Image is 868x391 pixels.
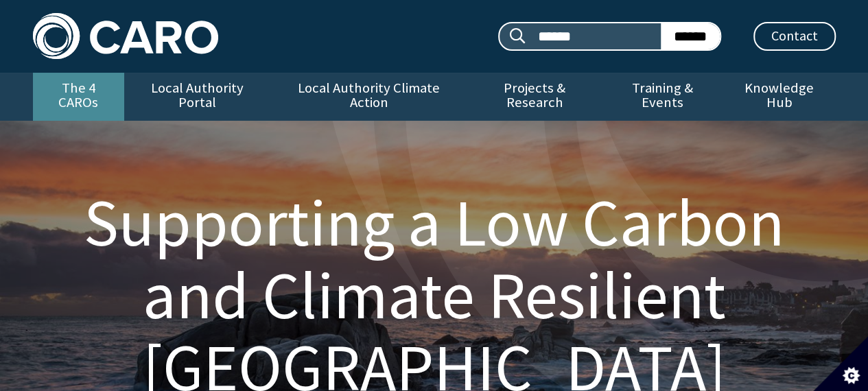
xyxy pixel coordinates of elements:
[813,336,868,391] button: Set cookie preferences
[33,13,218,59] img: Caro logo
[723,73,835,121] a: Knowledge Hub
[271,73,467,121] a: Local Authority Climate Action
[753,22,836,51] a: Contact
[467,73,602,121] a: Projects & Research
[602,73,723,121] a: Training & Events
[33,73,124,121] a: The 4 CAROs
[124,73,271,121] a: Local Authority Portal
